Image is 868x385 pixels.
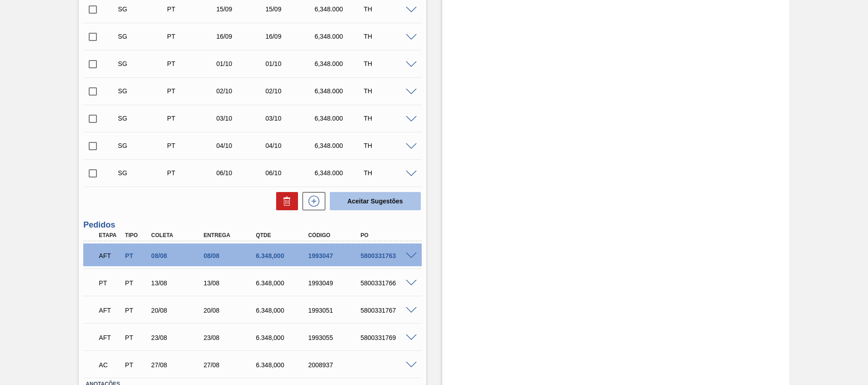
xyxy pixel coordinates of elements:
div: TH [361,60,416,67]
p: PT [99,279,121,287]
div: Entrega [201,232,260,238]
div: 01/10/2025 [263,60,318,67]
div: Pedido de Transferência [165,60,219,67]
p: AFT [99,307,121,314]
div: Aguardando Composição de Carga [96,355,124,375]
div: 15/09/2025 [214,5,268,13]
div: Pedido de Transferência [123,279,150,287]
div: 1993047 [306,252,364,259]
button: Aceitar Sugestões [330,192,421,210]
div: 1993051 [306,307,364,314]
div: Sugestão Criada [116,33,170,40]
div: Qtde [253,232,312,238]
div: 27/08/2025 [149,361,207,369]
div: 6,348.000 [312,33,367,40]
div: PO [358,232,417,238]
div: 6,348.000 [312,142,367,149]
div: 1993055 [306,334,364,341]
div: Pedido de Transferência [123,334,150,341]
div: 6,348.000 [312,60,367,67]
div: Pedido de Transferência [165,5,219,13]
p: AC [99,361,121,369]
div: 5800331767 [358,307,417,314]
div: 27/08/2025 [201,361,260,369]
div: Sugestão Criada [116,142,170,149]
div: Nova sugestão [298,192,325,210]
div: Sugestão Criada [116,87,170,95]
div: 6,348.000 [312,169,367,177]
div: TH [361,33,416,40]
div: 5800331769 [358,334,417,341]
div: 6.348,000 [253,252,312,259]
p: AFT [99,334,121,341]
div: 08/08/2025 [201,252,260,259]
div: Coleta [149,232,207,238]
div: 04/10/2025 [263,142,318,149]
div: 06/10/2025 [214,169,268,177]
div: Tipo [123,232,150,238]
h3: Pedidos [83,220,421,230]
div: 1993049 [306,279,364,287]
div: 6,348.000 [312,115,367,122]
div: Etapa [96,232,124,238]
div: Sugestão Criada [116,169,170,177]
div: TH [361,169,416,177]
div: Pedido de Transferência [165,87,219,95]
div: Pedido de Transferência [123,307,150,314]
div: Aguardando Fornecimento [96,246,124,266]
div: TH [361,142,416,149]
div: TH [361,87,416,95]
div: 02/10/2025 [214,87,268,95]
div: Sugestão Criada [116,115,170,122]
div: 08/08/2025 [149,252,207,259]
div: 5800331763 [358,252,417,259]
div: 20/08/2025 [201,307,260,314]
div: 23/08/2025 [149,334,207,341]
div: Pedido de Transferência [123,252,150,259]
div: Pedido de Transferência [165,115,219,122]
div: 13/08/2025 [201,279,260,287]
div: 16/09/2025 [263,33,318,40]
div: 15/09/2025 [263,5,318,13]
div: 06/10/2025 [263,169,318,177]
div: 6,348.000 [312,5,367,13]
div: Aguardando Fornecimento [96,328,124,348]
div: Pedido de Transferência [165,142,219,149]
div: Aguardando Fornecimento [96,300,124,320]
div: Aceitar Sugestões [325,191,422,211]
div: TH [361,5,416,13]
div: 23/08/2025 [201,334,260,341]
div: TH [361,115,416,122]
div: Pedido de Transferência [123,361,150,369]
div: Sugestão Criada [116,5,170,13]
div: 04/10/2025 [214,142,268,149]
div: Pedido de Transferência [165,169,219,177]
div: Sugestão Criada [116,60,170,67]
div: 6.348,000 [253,307,312,314]
div: Pedido de Transferência [165,33,219,40]
div: 03/10/2025 [214,115,268,122]
div: 01/10/2025 [214,60,268,67]
div: Código [306,232,364,238]
div: 6.348,000 [253,279,312,287]
div: 20/08/2025 [149,307,207,314]
div: 2008937 [306,361,364,369]
div: 13/08/2025 [149,279,207,287]
div: Excluir Sugestões [272,192,298,210]
div: 6,348.000 [312,87,367,95]
div: 16/09/2025 [214,33,268,40]
div: 03/10/2025 [263,115,318,122]
div: 6.348,000 [253,334,312,341]
p: AFT [99,252,121,259]
div: 02/10/2025 [263,87,318,95]
div: 6.348,000 [253,361,312,369]
div: 5800331766 [358,279,417,287]
div: Pedido em Trânsito [96,273,124,293]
